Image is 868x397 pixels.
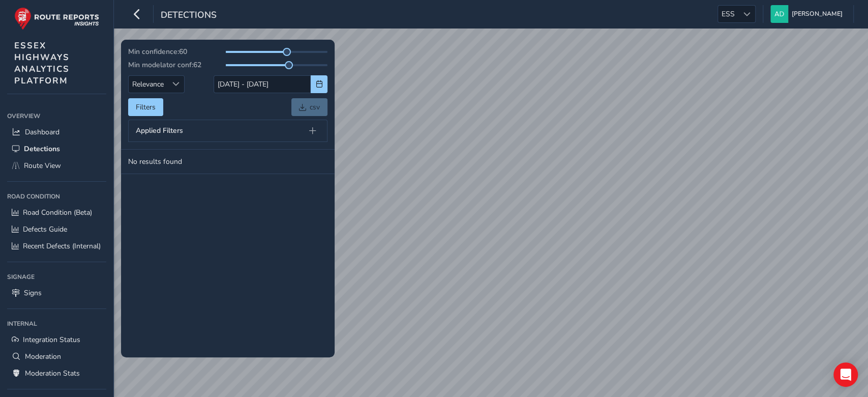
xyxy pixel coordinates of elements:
a: Route View [7,157,106,174]
a: Road Condition (Beta) [7,204,106,221]
span: Recent Defects (Internal) [23,241,101,251]
div: Open Intercom Messenger [833,362,858,387]
span: Integration Status [23,335,80,345]
div: Road Condition [7,189,106,204]
a: Integration Status [7,331,106,348]
span: Applied Filters [136,127,183,134]
td: No results found [121,150,335,174]
a: Detections [7,140,106,157]
button: [PERSON_NAME] [770,5,846,23]
a: Moderation Stats [7,365,106,382]
img: rr logo [14,7,99,30]
a: Recent Defects (Internal) [7,238,106,254]
span: Defects Guide [23,224,67,234]
div: Signage [7,269,106,285]
div: Sort by Date [167,76,184,93]
span: 62 [193,60,201,70]
span: Moderation [25,352,61,361]
span: Detections [161,9,217,23]
span: 60 [179,47,187,56]
span: ESS [718,6,738,22]
a: Signs [7,285,106,301]
span: Detections [24,144,60,154]
span: Road Condition (Beta) [23,208,92,217]
div: Internal [7,316,106,331]
a: Moderation [7,348,106,365]
span: Route View [24,161,61,171]
a: csv [291,98,327,116]
span: Min confidence: [128,47,179,56]
span: Relevance [129,76,167,93]
span: ESSEX HIGHWAYS ANALYTICS PLATFORM [14,40,70,87]
span: Dashboard [25,127,59,137]
span: Min modelator conf: [128,60,193,70]
span: [PERSON_NAME] [792,5,843,23]
a: Dashboard [7,124,106,140]
img: diamond-layout [770,5,788,23]
div: Overview [7,108,106,124]
a: Defects Guide [7,221,106,238]
span: Signs [24,288,42,298]
button: Filters [128,98,163,116]
span: Moderation Stats [25,368,80,378]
